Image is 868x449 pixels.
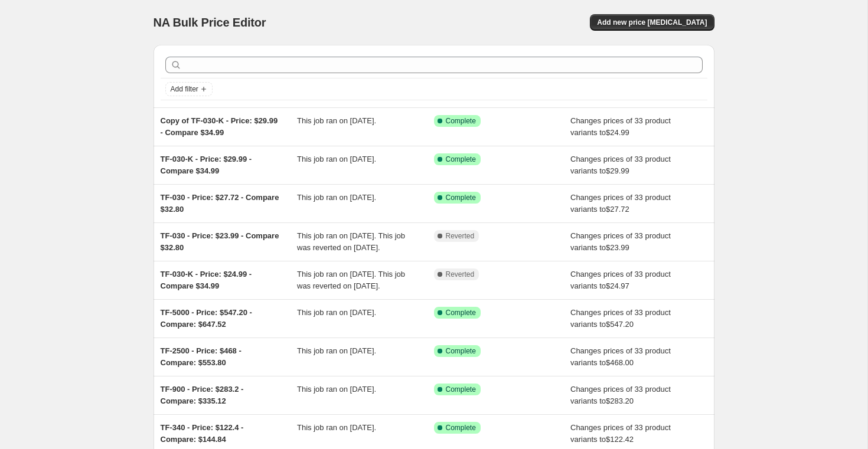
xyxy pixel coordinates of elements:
span: Changes prices of 33 product variants to [570,270,671,290]
span: This job ran on [DATE]. [297,193,376,202]
span: Changes prices of 33 product variants to [570,308,671,329]
span: Complete [446,423,476,432]
span: $283.20 [606,396,634,405]
span: $24.97 [606,281,629,290]
span: Complete [446,346,476,356]
span: This job ran on [DATE]. This job was reverted on [DATE]. [297,231,405,252]
span: Changes prices of 33 product variants to [570,423,671,444]
span: Complete [446,385,476,394]
span: TF-2500 - Price: $468 - Compare: $553.80 [161,346,242,367]
span: $547.20 [606,320,634,329]
span: Complete [446,155,476,164]
span: $122.42 [606,435,634,444]
span: $23.99 [606,243,629,252]
span: TF-030 - Price: $23.99 - Compare $32.80 [161,231,279,252]
span: Changes prices of 33 product variants to [570,193,671,214]
span: This job ran on [DATE]. [297,308,376,317]
span: Complete [446,193,476,202]
span: TF-030-K - Price: $29.99 - Compare $34.99 [161,155,252,175]
span: TF-340 - Price: $122.4 - Compare: $144.84 [161,423,244,444]
span: Changes prices of 33 product variants to [570,231,671,252]
span: $468.00 [606,358,634,367]
span: Copy of TF-030-K - Price: $29.99 - Compare $34.99 [161,116,278,137]
span: Complete [446,308,476,317]
span: Add new price [MEDICAL_DATA] [597,18,707,27]
span: $24.99 [606,128,629,137]
span: TF-5000 - Price: $547.20 - Compare: $647.52 [161,308,252,329]
button: Add filter [165,82,213,96]
span: Add filter [171,84,198,94]
span: This job ran on [DATE]. This job was reverted on [DATE]. [297,270,405,290]
span: Changes prices of 33 product variants to [570,346,671,367]
span: Reverted [446,270,475,279]
span: TF-030 - Price: $27.72 - Compare $32.80 [161,193,279,214]
span: Reverted [446,231,475,241]
span: $27.72 [606,205,629,214]
span: Changes prices of 33 product variants to [570,155,671,175]
span: $29.99 [606,166,629,175]
span: Complete [446,116,476,126]
span: This job ran on [DATE]. [297,116,376,125]
span: TF-030-K - Price: $24.99 - Compare $34.99 [161,270,252,290]
span: This job ran on [DATE]. [297,346,376,355]
span: This job ran on [DATE]. [297,385,376,394]
span: NA Bulk Price Editor [154,16,266,29]
span: TF-900 - Price: $283.2 - Compare: $335.12 [161,385,244,405]
button: Add new price [MEDICAL_DATA] [590,14,714,31]
span: Changes prices of 33 product variants to [570,116,671,137]
span: This job ran on [DATE]. [297,423,376,432]
span: This job ran on [DATE]. [297,155,376,163]
span: Changes prices of 33 product variants to [570,385,671,405]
